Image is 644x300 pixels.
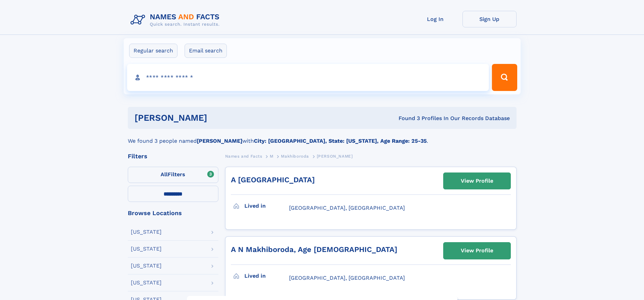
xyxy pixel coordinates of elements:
[444,173,510,189] a: View Profile
[131,280,162,285] div: [US_STATE]
[225,152,262,160] a: Names and Facts
[408,11,462,27] a: Log In
[244,270,289,282] h3: Lived in
[270,152,273,160] a: M
[461,173,493,189] div: View Profile
[197,138,242,144] b: [PERSON_NAME]
[161,171,168,178] span: All
[128,153,218,159] div: Filters
[128,167,218,183] label: Filters
[231,176,315,184] a: A [GEOGRAPHIC_DATA]
[128,129,517,145] div: We found 3 people named with .
[127,64,489,91] input: search input
[281,154,309,159] span: Makhiboroda
[244,200,289,212] h3: Lived in
[128,210,218,216] div: Browse Locations
[131,246,162,252] div: [US_STATE]
[281,152,309,160] a: Makhiboroda
[231,245,397,254] a: A N Makhiboroda, Age [DEMOGRAPHIC_DATA]
[461,243,493,258] div: View Profile
[462,11,517,27] a: Sign Up
[254,138,427,144] b: City: [GEOGRAPHIC_DATA], State: [US_STATE], Age Range: 25-35
[289,275,405,281] span: [GEOGRAPHIC_DATA], [GEOGRAPHIC_DATA]
[131,229,162,235] div: [US_STATE]
[270,154,273,159] span: M
[303,115,510,122] div: Found 3 Profiles In Our Records Database
[317,154,353,159] span: [PERSON_NAME]
[492,64,517,91] button: Search Button
[185,44,227,58] label: Email search
[135,114,303,122] h1: [PERSON_NAME]
[128,11,225,29] img: Logo Names and Facts
[444,243,510,259] a: View Profile
[131,263,162,269] div: [US_STATE]
[289,205,405,211] span: [GEOGRAPHIC_DATA], [GEOGRAPHIC_DATA]
[129,44,177,58] label: Regular search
